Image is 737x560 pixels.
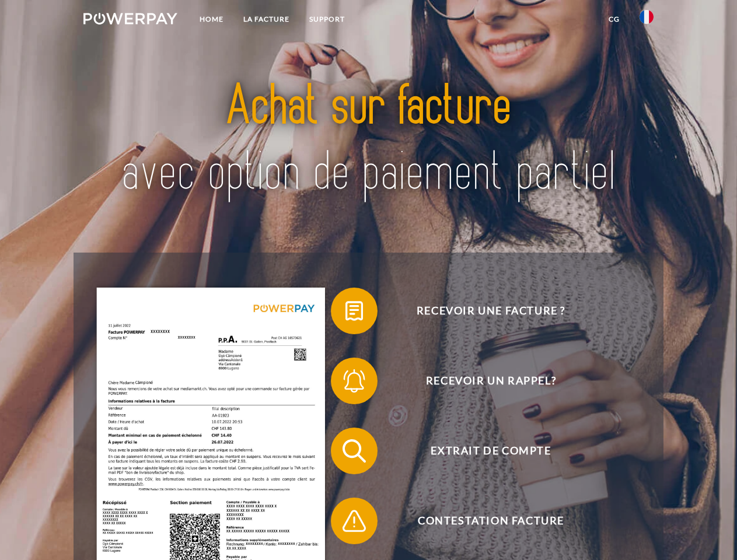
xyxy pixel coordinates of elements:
[331,428,634,474] button: Extrait de compte
[331,358,634,404] button: Recevoir un rappel?
[348,358,634,404] span: Recevoir un rappel?
[340,366,369,395] img: qb_bell.svg
[348,288,634,334] span: Recevoir une facture ?
[299,9,355,30] a: Support
[340,506,369,535] img: qb_warning.svg
[111,56,626,223] img: title-powerpay_fr.svg
[233,9,299,30] a: LA FACTURE
[83,13,177,24] img: logo-powerpay-white.svg
[331,498,634,544] button: Contestation Facture
[340,296,369,325] img: qb_bill.svg
[190,9,233,30] a: Home
[340,436,369,466] img: qb_search.svg
[599,9,630,30] a: CG
[348,498,634,544] span: Contestation Facture
[348,428,634,474] span: Extrait de compte
[640,10,654,24] img: fr
[331,288,634,334] button: Recevoir une facture ?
